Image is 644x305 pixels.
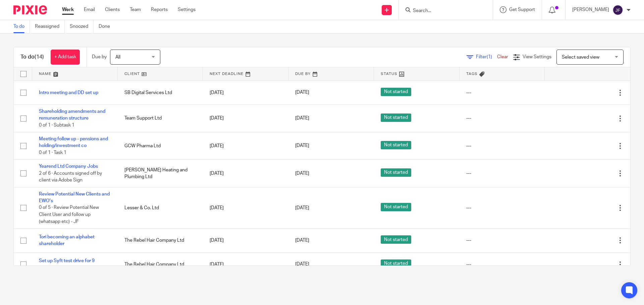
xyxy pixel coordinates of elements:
a: Yearend Ltd Company Jobs [39,164,98,169]
a: Tori becoming an alphabet shareholder [39,235,95,246]
span: [DATE] [295,144,309,148]
span: Not started [381,113,411,122]
a: Snoozed [70,20,94,33]
a: Done [99,20,115,33]
a: Review Potential New Clients and EWO's [39,192,110,203]
span: Not started [381,141,411,149]
div: --- [466,170,538,177]
a: Work [62,6,74,13]
a: + Add task [51,50,80,65]
span: Tags [466,72,478,76]
span: 0 of 5 · Review Potential New Client User and follow up (whatsapp etc) - JF [39,206,99,224]
span: Not started [381,235,411,244]
span: [DATE] [295,238,309,243]
span: Not started [381,203,411,211]
td: SB Digital Services Ltd [118,81,203,104]
td: The Rebel Hair Company Ltd [118,229,203,252]
a: To do [13,20,30,33]
span: View Settings [523,55,551,59]
a: Intro meeting and DD set up [39,90,98,95]
span: 0 of 1 · Subtask 1 [39,123,74,128]
span: (1) [487,55,492,59]
td: [DATE] [203,104,288,132]
div: --- [466,205,538,211]
div: --- [466,89,538,96]
div: --- [466,261,538,268]
span: All [115,55,120,60]
span: Not started [381,88,411,96]
span: 2 of 6 · Accounts signed off by client via Adobe Sign [39,171,102,183]
input: Search [412,8,473,14]
a: Clients [105,6,120,13]
span: Filter [476,55,497,59]
span: Not started [381,168,411,177]
td: Team Support Ltd [118,104,203,132]
span: (14) [35,54,44,60]
a: Team [130,6,141,13]
td: [DATE] [203,160,288,187]
a: Settings [178,6,196,13]
td: [DATE] [203,187,288,228]
span: [DATE] [295,171,309,176]
div: --- [466,237,538,244]
td: [DATE] [203,229,288,252]
img: svg%3E [612,5,623,15]
span: Get Support [509,7,535,12]
a: Reassigned [35,20,65,33]
td: Lesser & Co. Ltd [118,187,203,228]
a: Meeting follow up - pensions and holding/investment co [39,137,108,148]
a: Set up Syft test drive for 9 months [39,258,95,270]
td: GCW Pharma Ltd [118,132,203,160]
div: --- [466,143,538,149]
p: Due by [92,54,107,60]
a: Clear [497,55,508,59]
td: [DATE] [203,132,288,160]
td: [DATE] [203,81,288,104]
a: Reports [151,6,168,13]
td: [DATE] [203,252,288,276]
td: [PERSON_NAME] Heating and Plumbing Ltd [118,160,203,187]
span: [DATE] [295,116,309,121]
div: --- [466,115,538,122]
span: [DATE] [295,90,309,95]
span: [DATE] [295,262,309,267]
td: The Rebel Hair Company Ltd [118,252,203,276]
img: Pixie [13,5,47,14]
span: 0 of 1 · Task 1 [39,150,66,155]
p: [PERSON_NAME] [572,6,609,13]
span: Select saved view [562,55,599,60]
h1: To do [20,54,44,61]
span: Not started [381,259,411,268]
span: [DATE] [295,206,309,210]
a: Shareholding amendments and remuneration structure [39,109,105,121]
a: Email [84,6,95,13]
